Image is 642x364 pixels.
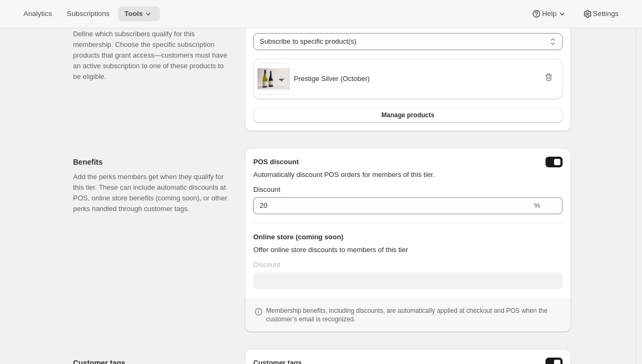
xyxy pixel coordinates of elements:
[253,157,299,167] h3: POS discount
[73,29,228,82] p: Define which subscribers qualify for this membership. Choose the specific subscription products t...
[542,10,556,18] span: Help
[73,157,228,167] h2: Benefits
[525,6,573,21] button: Help
[253,169,563,180] p: Automatically discount POS orders for members of this tier.
[17,6,58,21] button: Analytics
[545,157,563,167] button: posDiscountEnabled
[124,10,143,18] span: Tools
[576,6,625,21] button: Settings
[253,245,563,255] p: Offer online store discounts to members of this tier
[534,201,540,209] span: %
[73,172,228,214] p: Add the perks members get when they qualify for this tier. These can include automatic discounts ...
[253,185,280,193] span: Discount
[266,306,563,323] p: Membership benefits, including discounts, are automatically applied at checkout and POS when the ...
[60,6,116,21] button: Subscriptions
[67,10,109,18] span: Subscriptions
[118,6,160,21] button: Tools
[253,232,563,242] h3: Online store (coming soon)
[294,74,370,84] span: Prestige Silver (October)
[253,261,280,269] span: Discount
[593,10,619,18] span: Settings
[541,70,556,85] button: Remove
[23,10,52,18] span: Analytics
[381,111,434,119] span: Manage products
[253,108,563,123] button: Manage products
